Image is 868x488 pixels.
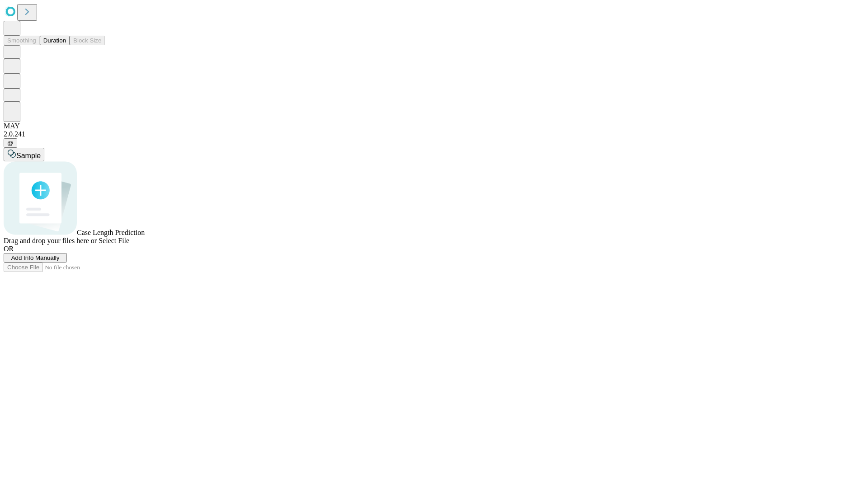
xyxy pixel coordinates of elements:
[4,245,14,253] span: OR
[4,36,40,45] button: Smoothing
[4,130,864,138] div: 2.0.241
[4,122,864,130] div: MAY
[77,229,145,236] span: Case Length Prediction
[16,152,41,160] span: Sample
[99,237,129,244] span: Select File
[4,237,97,244] span: Drag and drop your files here or
[4,148,44,161] button: Sample
[11,254,60,261] span: Add Info Manually
[4,138,17,148] button: @
[40,36,70,45] button: Duration
[4,253,67,263] button: Add Info Manually
[7,140,14,146] span: @
[70,36,105,45] button: Block Size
